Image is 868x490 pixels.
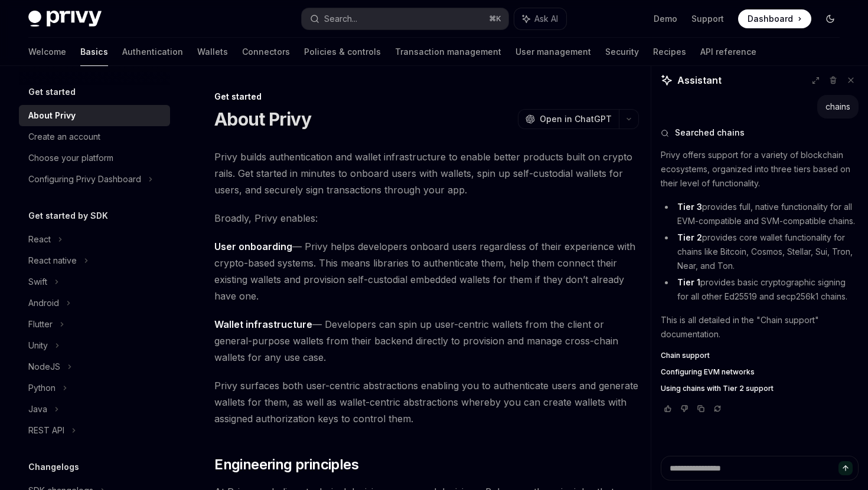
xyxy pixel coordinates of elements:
[661,148,859,190] p: Privy offers support for a variety of blockchain ecosystems, organized into three tiers based on ...
[197,38,228,66] a: Wallets
[302,8,508,29] button: Search...⌘K
[540,113,612,125] span: Open in ChatGPT
[661,384,774,393] span: Using chains with Tier 2 support
[214,455,358,474] span: Engineering principles
[214,377,639,427] span: Privy surfaces both user-centric abstractions enabling you to authenticate users and generate wal...
[534,13,558,25] span: Ask AI
[654,13,677,25] a: Demo
[80,38,108,66] a: Basics
[661,200,859,228] li: provides full, native functionality for all EVM-compatible and SVM-compatible chains.
[518,109,619,129] button: Open in ChatGPT
[28,275,47,289] div: Swift
[28,209,108,223] h5: Get started by SDK
[214,149,639,198] span: Privy builds authentication and wallet infrastructure to enable better products built on crypto r...
[28,317,53,331] div: Flutter
[661,367,755,377] span: Configuring EVM networks
[214,316,639,366] span: — Developers can spin up user-centric wallets from the client or general-purpose wallets from the...
[395,38,501,66] a: Transaction management
[19,147,170,169] a: Choose your platform
[28,296,59,310] div: Android
[28,151,113,165] div: Choose your platform
[661,384,859,393] a: Using chains with Tier 2 support
[28,254,77,268] div: React native
[661,127,859,139] button: Searched chains
[28,402,47,416] div: Java
[661,351,710,360] span: Chain support
[324,12,357,26] div: Search...
[28,172,141,186] div: Configuring Privy Dashboard
[214,108,311,130] h1: About Privy
[214,241,292,252] strong: User onboarding
[661,313,859,341] p: This is all detailed in the "Chain support" documentation.
[700,38,756,66] a: API reference
[677,73,722,87] span: Assistant
[28,338,48,353] div: Unity
[838,461,853,475] button: Send message
[28,130,100,144] div: Create an account
[515,38,591,66] a: User management
[691,13,724,25] a: Support
[19,105,170,126] a: About Privy
[214,210,639,226] span: Broadly, Privy enables:
[28,85,76,99] h5: Get started
[28,460,79,474] h5: Changelogs
[821,9,840,28] button: Toggle dark mode
[214,238,639,304] span: — Privy helps developers onboard users regardless of their experience with crypto-based systems. ...
[489,14,501,24] span: ⌘ K
[661,351,859,360] a: Chain support
[28,11,102,27] img: dark logo
[661,367,859,377] a: Configuring EVM networks
[748,13,793,25] span: Dashboard
[242,38,290,66] a: Connectors
[28,360,60,374] div: NodeJS
[675,127,745,139] span: Searched chains
[514,8,566,29] button: Ask AI
[214,318,312,330] strong: Wallet infrastructure
[605,38,639,66] a: Security
[28,38,66,66] a: Welcome
[28,232,51,246] div: React
[661,231,859,273] li: provides core wallet functionality for chains like Bitcoin, Cosmos, Stellar, Sui, Tron, Near, and...
[825,101,850,113] div: chains
[19,126,170,147] a: Create an account
[28,108,76,123] div: About Privy
[661,275,859,304] li: provides basic cryptographic signing for all other Ed25519 and secp256k1 chains.
[738,9,811,28] a: Dashboard
[28,423,64,438] div: REST API
[122,38,183,66] a: Authentication
[677,232,702,242] strong: Tier 2
[677,202,702,212] strong: Tier 3
[214,91,639,103] div: Get started
[677,277,700,287] strong: Tier 1
[28,381,56,395] div: Python
[304,38,381,66] a: Policies & controls
[653,38,686,66] a: Recipes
